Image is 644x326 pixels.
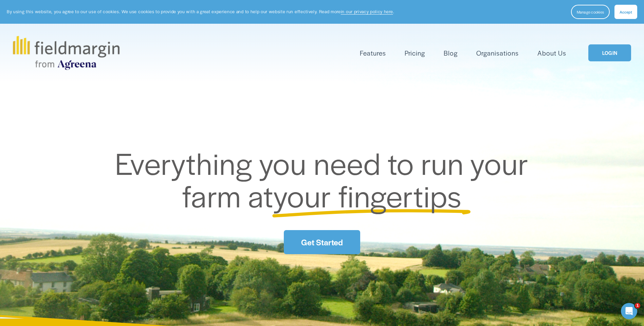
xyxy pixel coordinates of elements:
[341,8,393,15] a: in our privacy policy here
[13,36,119,70] img: fieldmargin.com
[571,5,610,19] button: Manage cookies
[577,9,604,15] span: Manage cookies
[405,47,425,59] a: Pricing
[635,303,640,308] span: 1
[444,47,458,59] a: Blog
[537,47,566,59] a: About Us
[284,230,360,254] a: Get Started
[620,9,632,15] span: Accept
[476,47,519,59] a: Organisations
[7,8,394,15] p: By using this website, you agree to our use of cookies. We use cookies to provide you with a grea...
[614,5,637,19] button: Accept
[273,174,462,216] span: your fingertips
[115,141,536,216] span: Everything you need to run your farm at
[588,44,631,62] a: LOGIN
[621,303,637,319] iframe: Intercom live chat
[360,47,386,59] a: folder dropdown
[360,48,386,58] span: Features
